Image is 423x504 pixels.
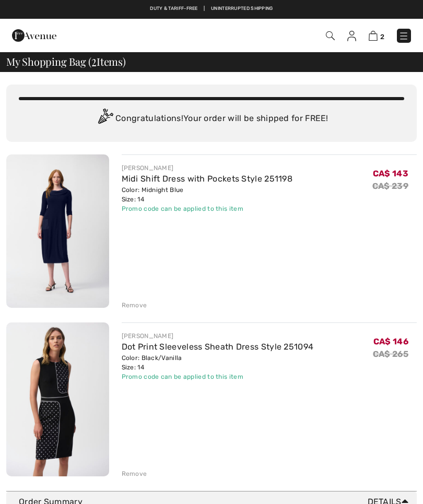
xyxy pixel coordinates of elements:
div: Congratulations! Your order will be shipped for FREE! [19,109,404,129]
div: Promo code can be applied to this item [122,204,293,213]
a: 2 [369,29,384,42]
img: Dot Print Sleeveless Sheath Dress Style 251094 [6,322,109,476]
img: Search [326,31,335,40]
img: 1ère Avenue [12,25,56,46]
div: Promo code can be applied to this item [122,372,314,381]
div: [PERSON_NAME] [122,331,314,341]
span: My Shopping Bag ( Items) [6,56,126,67]
a: Dot Print Sleeveless Sheath Dress Style 251094 [122,342,314,352]
s: CA$ 239 [372,181,408,191]
a: 1ère Avenue [12,30,56,40]
div: Remove [122,469,147,478]
s: CA$ 265 [373,349,408,359]
div: Color: Midnight Blue Size: 14 [122,185,293,204]
div: Remove [122,301,147,310]
a: Midi Shift Dress with Pockets Style 251198 [122,174,293,184]
img: Shopping Bag [369,31,378,41]
span: 2 [91,54,97,67]
img: My Info [347,31,356,41]
span: CA$ 143 [373,169,408,178]
div: Color: Black/Vanilla Size: 14 [122,353,314,372]
img: Menu [398,31,409,41]
div: [PERSON_NAME] [122,163,293,173]
span: CA$ 146 [373,337,408,346]
span: 2 [380,33,384,41]
img: Midi Shift Dress with Pockets Style 251198 [6,154,109,308]
img: Congratulation2.svg [95,109,115,129]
